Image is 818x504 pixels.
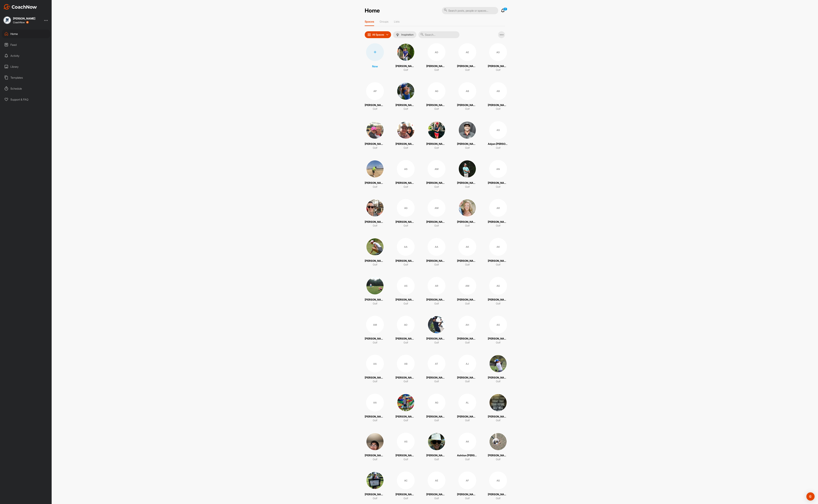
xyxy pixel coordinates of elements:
[457,394,478,422] a: AL[PERSON_NAME]Golf
[465,224,470,228] p: Golf
[457,82,478,111] a: AB[PERSON_NAME]Golf
[457,142,478,146] p: [PERSON_NAME]
[442,7,498,14] input: Search posts, people or spaces...
[434,380,439,383] p: Golf
[457,181,478,185] p: [PERSON_NAME]
[428,43,445,61] div: AD
[2,62,50,71] div: Library
[458,121,476,139] img: square_b1ed2394670cc31c08786c266c482abd.jpg
[488,142,508,146] p: Adysn [PERSON_NAME]
[395,415,416,419] p: [PERSON_NAME]
[457,376,478,380] p: [PERSON_NAME]
[394,20,400,23] p: Lists
[428,355,445,373] div: AT
[457,220,478,224] p: [PERSON_NAME]
[373,146,377,150] p: Golf
[365,121,385,150] a: [PERSON_NAME]Golf
[426,103,447,107] p: [PERSON_NAME]
[488,277,508,306] a: AG[PERSON_NAME]Golf
[367,33,371,36] img: icon
[404,146,408,150] p: Golf
[365,355,385,383] a: AA[PERSON_NAME]Golf
[365,433,385,461] a: [PERSON_NAME]Golf
[395,160,416,189] a: AS[PERSON_NAME]Golf
[365,181,385,185] p: [PERSON_NAME]
[458,82,476,100] div: AB
[2,41,50,49] div: Feed
[365,82,385,111] a: AP[PERSON_NAME]Golf
[465,496,470,500] p: Golf
[373,341,377,345] p: Golf
[488,472,508,500] a: AG[PERSON_NAME]Golf
[365,259,385,263] p: [PERSON_NAME]
[489,394,507,412] img: square_e6df6ba09a6a19232aac162a6cc72a6e.jpg
[457,160,478,189] a: [PERSON_NAME]Golf
[434,68,439,72] p: Golf
[365,454,385,457] p: [PERSON_NAME]
[489,316,507,334] div: AS
[426,82,447,111] a: AG[PERSON_NAME]Golf
[404,496,408,500] p: Golf
[465,107,470,111] p: Golf
[465,341,470,345] p: Golf
[426,493,447,496] p: [PERSON_NAME]
[395,82,416,111] a: [PERSON_NAME]Golf
[426,415,447,419] p: [PERSON_NAME]
[380,20,388,23] p: Groups
[366,82,384,100] div: AP
[488,415,508,419] p: [PERSON_NAME]
[458,238,476,256] div: AK
[2,30,50,38] div: Home
[397,43,415,61] img: square_e4ec45b02db4580ede80d7f6de6e08c4.jpg
[428,472,445,489] div: AE
[496,341,500,345] p: Golf
[428,394,445,412] div: AG
[395,181,416,185] p: [PERSON_NAME]
[458,472,476,489] div: AF
[434,224,439,228] p: Golf
[365,7,380,14] h2: Home
[404,263,408,267] p: Golf
[488,82,508,111] a: AB[PERSON_NAME]Golf
[489,199,507,217] div: AR
[428,199,445,217] div: AM
[488,493,508,496] p: [PERSON_NAME]
[457,355,478,383] a: AJ[PERSON_NAME]Golf
[13,17,35,20] div: [PERSON_NAME]
[426,355,447,383] a: AT[PERSON_NAME]Golf
[404,457,408,461] p: Golf
[457,433,478,461] a: AKAshtion [PERSON_NAME]Golf
[373,302,377,306] p: Golf
[434,457,439,461] p: Golf
[488,298,508,302] p: [PERSON_NAME]
[365,316,385,344] a: AM[PERSON_NAME]Golf
[489,43,507,61] div: AO
[365,376,385,380] p: [PERSON_NAME]
[2,73,50,82] div: Templates
[458,355,476,373] div: AJ
[365,394,385,422] a: AA[PERSON_NAME]Golf
[465,302,470,306] p: Golf
[373,457,377,461] p: Golf
[373,380,377,383] p: Golf
[404,185,408,189] p: Golf
[404,68,408,72] p: Golf
[496,419,500,422] p: Golf
[458,43,476,61] div: AE
[395,199,416,228] a: AG[PERSON_NAME]Golf
[395,142,416,146] p: [PERSON_NAME]
[395,454,416,457] p: [PERSON_NAME]
[404,107,408,111] p: Golf
[365,160,385,189] a: [PERSON_NAME]Golf
[418,31,459,38] input: Search...
[395,298,416,302] p: [PERSON_NAME]
[434,341,439,345] p: Golf
[489,82,507,100] div: AB
[458,160,476,178] img: square_87579b294c1f5f50a301f73f21261a5f.jpg
[426,220,447,224] p: [PERSON_NAME]
[496,107,500,111] p: Golf
[3,4,37,10] img: CoachNow
[457,43,478,72] a: AE[PERSON_NAME]Golf
[465,146,470,150] p: Golf
[397,238,415,256] div: AA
